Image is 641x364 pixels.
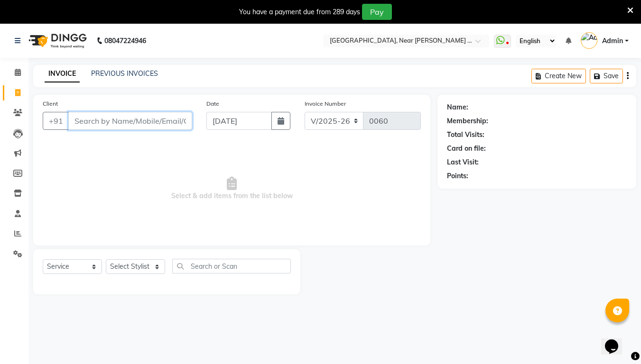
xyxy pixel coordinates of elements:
[581,32,597,49] img: Admin
[172,259,291,273] input: Search or Scan
[447,130,484,140] div: Total Visits:
[43,141,421,236] span: Select & add items from the list below
[531,69,586,83] button: Create New
[601,326,632,355] iframe: chat widget
[362,4,392,20] button: Pay
[447,157,479,167] div: Last Visit:
[45,65,80,82] a: INVOICE
[24,27,89,54] img: logo
[206,100,219,108] label: Date
[91,69,158,78] a: PREVIOUS INVOICES
[447,171,468,181] div: Points:
[43,100,58,108] label: Client
[305,100,346,108] label: Invoice Number
[590,69,623,83] button: Save
[447,102,468,112] div: Name:
[602,36,623,46] span: Admin
[447,144,486,154] div: Card on file:
[239,7,360,17] div: You have a payment due from 289 days
[104,27,146,54] b: 08047224946
[43,112,69,130] button: +91
[447,116,488,126] div: Membership:
[68,112,192,130] input: Search by Name/Mobile/Email/Code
